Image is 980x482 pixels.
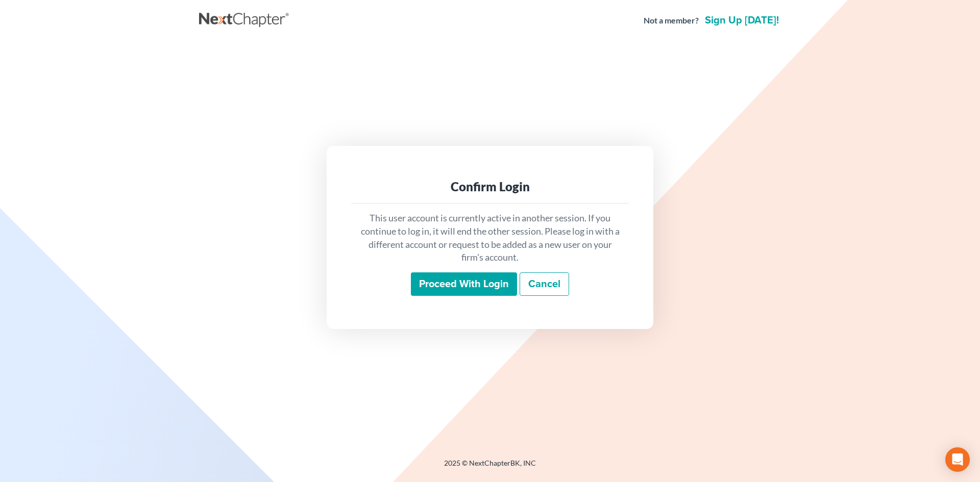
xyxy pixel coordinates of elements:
input: Proceed with login [411,272,517,296]
div: 2025 © NextChapterBK, INC [199,458,781,476]
strong: Not a member? [644,15,699,27]
a: Cancel [520,272,569,296]
div: Confirm Login [359,179,621,195]
a: Sign up [DATE]! [703,15,781,26]
p: This user account is currently active in another session. If you continue to log in, it will end ... [359,212,621,264]
div: Open Intercom Messenger [945,447,970,472]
